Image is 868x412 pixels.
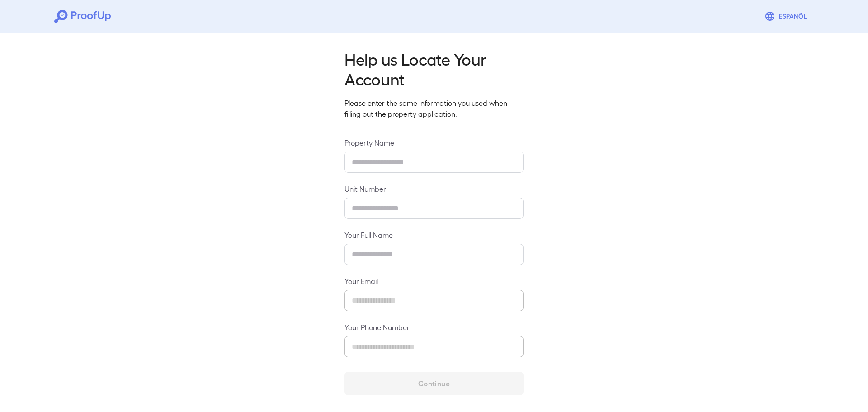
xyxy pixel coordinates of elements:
[344,276,524,286] label: Your Email
[344,49,524,89] h2: Help us Locate Your Account
[761,7,814,25] button: Espanõl
[344,230,524,240] label: Your Full Name
[344,184,524,194] label: Unit Number
[344,137,524,148] label: Property Name
[344,322,524,332] label: Your Phone Number
[344,98,524,119] p: Please enter the same information you used when filling out the property application.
